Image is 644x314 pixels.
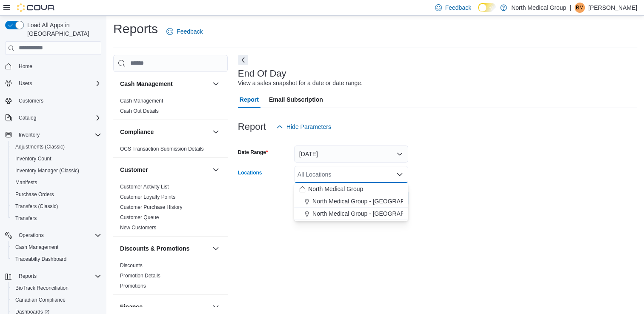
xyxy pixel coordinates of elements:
[238,79,363,88] div: View a sales snapshot for a date or date range.
[12,213,40,223] a: Transfers
[15,179,37,186] span: Manifests
[12,254,70,264] a: Traceabilty Dashboard
[163,23,206,40] a: Feedback
[19,80,32,87] span: Users
[12,254,101,264] span: Traceabilty Dashboard
[120,283,146,289] a: Promotions
[2,112,105,124] button: Catalog
[120,194,175,200] span: Customer Loyalty Points
[12,189,57,200] a: Purchase Orders
[19,273,37,280] span: Reports
[12,154,101,164] span: Inventory Count
[15,244,58,251] span: Cash Management
[15,215,37,222] span: Transfers
[12,189,101,200] span: Purchase Orders
[294,208,408,220] button: North Medical Group - [GEOGRAPHIC_DATA]
[120,194,175,200] a: Customer Loyalty Points
[588,3,637,13] p: [PERSON_NAME]
[12,177,101,188] span: Manifests
[19,63,32,70] span: Home
[120,303,143,311] h3: Finance
[12,177,40,188] a: Manifests
[211,165,221,175] button: Customer
[12,166,101,176] span: Inventory Manager (Classic)
[15,130,101,140] span: Inventory
[120,262,143,269] span: Discounts
[113,20,158,37] h1: Reports
[12,242,101,252] span: Cash Management
[211,243,221,254] button: Discounts & Promotions
[113,260,228,294] div: Discounts & Promotions
[273,118,335,135] button: Hide Parameters
[19,114,36,121] span: Catalog
[120,214,159,221] span: Customer Queue
[445,3,471,12] span: Feedback
[15,230,101,240] span: Operations
[120,97,163,104] span: Cash Management
[294,183,408,220] div: Choose from the following options
[120,108,159,114] a: Cash Out Details
[2,129,105,141] button: Inventory
[15,203,58,210] span: Transfers (Classic)
[177,27,203,36] span: Feedback
[120,146,204,152] span: OCS Transaction Submission Details
[15,167,79,174] span: Inventory Manager (Classic)
[308,185,363,193] span: North Medical Group
[15,271,101,281] span: Reports
[120,272,160,279] span: Promotion Details
[294,146,408,163] button: [DATE]
[2,77,105,89] button: Users
[238,69,286,79] h3: End Of Day
[575,3,585,13] div: Brendan Mccutchen
[120,146,204,152] a: OCS Transaction Submission Details
[9,200,105,212] button: Transfers (Classic)
[478,3,496,12] input: Dark Mode
[9,188,105,200] button: Purchase Orders
[294,183,408,195] button: North Medical Group
[15,95,101,106] span: Customers
[120,98,163,104] a: Cash Management
[286,123,331,131] span: Hide Parameters
[120,244,189,253] h3: Discounts & Promotions
[12,295,101,305] span: Canadian Compliance
[120,224,156,231] span: New Customers
[294,195,408,208] button: North Medical Group - [GEOGRAPHIC_DATA]
[120,244,209,253] button: Discounts & Promotions
[9,294,105,306] button: Canadian Compliance
[15,61,101,71] span: Home
[2,270,105,282] button: Reports
[511,3,566,13] p: North Medical Group
[120,80,209,88] button: Cash Management
[15,96,47,106] a: Customers
[9,177,105,188] button: Manifests
[12,154,55,164] a: Inventory Count
[15,230,47,240] button: Operations
[15,297,66,303] span: Canadian Compliance
[19,97,43,104] span: Customers
[12,283,72,293] a: BioTrack Reconciliation
[15,155,52,162] span: Inventory Count
[9,253,105,265] button: Traceabilty Dashboard
[12,201,101,211] span: Transfers (Classic)
[15,271,40,281] button: Reports
[113,144,228,157] div: Compliance
[12,283,101,293] span: BioTrack Reconciliation
[15,143,65,150] span: Adjustments (Classic)
[312,197,435,206] span: North Medical Group - [GEOGRAPHIC_DATA]
[120,108,159,114] span: Cash Out Details
[120,204,183,211] span: Customer Purchase History
[9,241,105,253] button: Cash Management
[17,3,55,12] img: Cova
[2,60,105,72] button: Home
[240,91,259,108] span: Report
[120,303,209,311] button: Finance
[15,61,36,71] a: Home
[120,263,143,268] a: Discounts
[269,91,323,108] span: Email Subscription
[19,232,44,239] span: Operations
[120,80,173,88] h3: Cash Management
[113,182,228,236] div: Customer
[15,130,43,140] button: Inventory
[120,225,156,231] a: New Customers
